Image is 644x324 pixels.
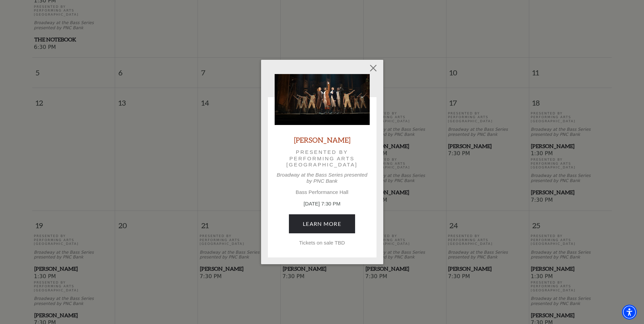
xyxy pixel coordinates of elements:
p: Tickets on sale TBD [275,240,370,246]
a: July 15, 7:30 PM Learn More Tickets on sale TBD [289,214,355,233]
p: Presented by Performing Arts [GEOGRAPHIC_DATA] [284,149,360,168]
a: [PERSON_NAME] [294,135,350,144]
img: Hamilton [275,74,370,125]
div: Accessibility Menu [622,305,637,320]
p: Bass Performance Hall [275,189,370,195]
p: [DATE] 7:30 PM [275,200,370,208]
p: Broadway at the Bass Series presented by PNC Bank [275,172,370,184]
button: Close [367,61,380,74]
